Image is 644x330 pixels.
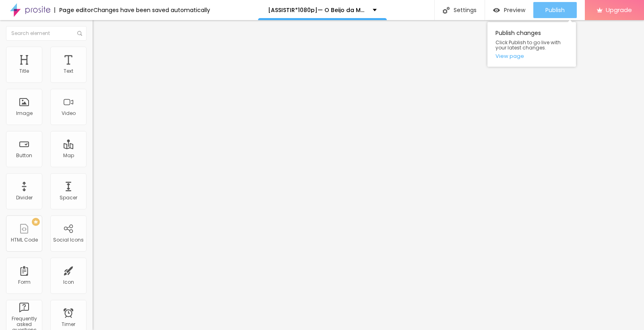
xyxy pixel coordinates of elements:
a: View page [495,53,568,59]
button: Preview [485,2,533,18]
span: Upgrade [606,6,632,13]
img: Icone [443,7,450,14]
iframe: Editor [93,20,644,330]
div: Changes have been saved automatically [93,7,210,13]
div: Video [62,111,76,116]
span: Preview [504,7,525,13]
div: Map [63,153,74,158]
div: Form [18,279,31,285]
div: Social Icons [53,237,84,243]
input: Search element [6,26,87,41]
p: [ASSISTIR*1080p]— O Beijo da Mulher Aranha FilmeOnline Dublado Grátis Em Português [268,7,367,13]
div: Timer [62,322,75,327]
div: Title [19,68,29,74]
button: Publish [533,2,577,18]
div: Image [16,111,33,116]
div: Publish changes [487,22,576,67]
img: Icone [77,31,82,36]
span: Click Publish to go live with your latest changes. [495,40,568,50]
span: Publish [545,7,565,13]
div: Page editor [54,7,93,13]
div: HTML Code [11,237,38,243]
div: Divider [16,195,33,201]
div: Spacer [60,195,77,201]
img: view-1.svg [493,7,500,14]
div: Icon [63,279,74,285]
div: Button [16,153,32,158]
div: Text [64,68,73,74]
